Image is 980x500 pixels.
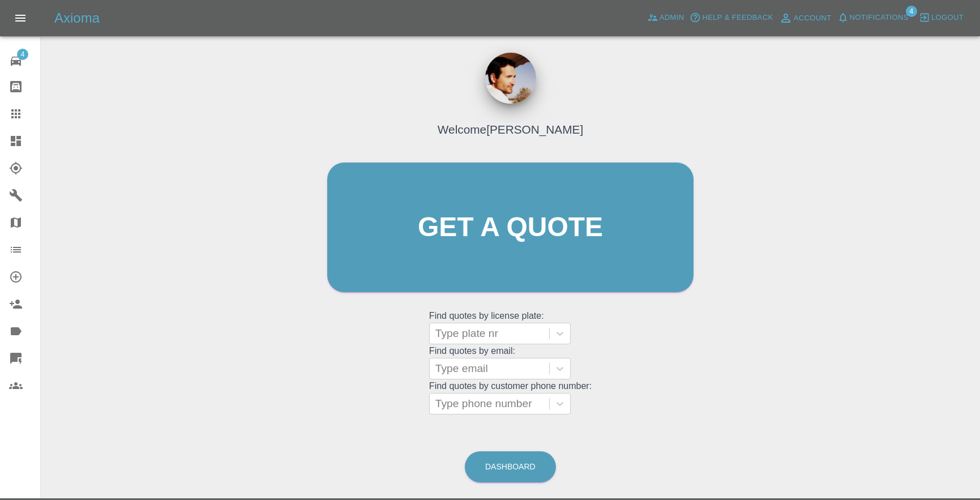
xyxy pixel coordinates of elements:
button: Notifications [835,9,911,27]
a: Dashboard [465,451,556,482]
grid: Find quotes by customer phone number: [429,381,592,414]
h4: Welcome [PERSON_NAME] [438,121,583,138]
button: Logout [916,9,966,27]
a: Admin [644,9,687,27]
span: Admin [660,11,684,24]
span: Help & Feedback [702,11,773,24]
grid: Find quotes by license plate: [429,311,592,344]
grid: Find quotes by email: [429,346,592,379]
h5: Axioma [54,9,100,27]
span: Logout [931,11,964,24]
span: 4 [17,49,28,60]
img: ... [485,53,536,104]
span: Account [794,12,832,25]
span: 4 [906,6,917,17]
a: Get a quote [327,163,694,292]
a: Account [776,9,835,27]
button: Help & Feedback [687,9,776,27]
span: Notifications [850,11,909,24]
button: Open drawer [7,5,34,32]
